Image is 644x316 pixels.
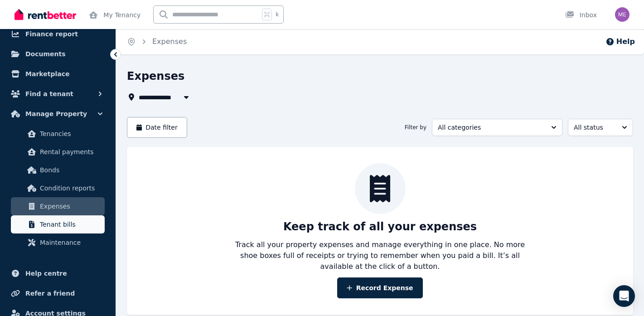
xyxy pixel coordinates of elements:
[116,29,198,54] nav: Breadcrumb
[25,68,69,79] span: Marketplace
[11,143,105,161] a: Rental payments
[568,119,633,136] button: All status
[228,239,533,272] p: Track all your property expenses and manage everything in one place. No more shoe boxes full of r...
[25,88,73,99] span: Find a tenant
[40,165,101,175] span: Bonds
[7,65,108,83] a: Marketplace
[7,105,108,123] button: Manage Property
[438,123,544,132] span: All categories
[574,123,615,132] span: All status
[15,8,76,21] img: RentBetter
[432,119,562,136] button: All categories
[405,124,426,131] span: Filter by
[25,29,78,39] span: Finance report
[152,37,187,46] a: Expenses
[605,36,635,47] button: Help
[11,161,105,179] a: Bonds
[7,264,108,282] a: Help centre
[337,277,422,298] button: Record Expense
[615,7,629,22] img: MARÍA TOYOS GOMEZ
[40,237,101,248] span: Maintenance
[40,183,101,194] span: Condition reports
[11,179,105,197] a: Condition reports
[40,128,101,139] span: Tenancies
[25,108,87,119] span: Manage Property
[613,285,635,307] div: Open Intercom Messenger
[40,201,101,212] span: Expenses
[11,233,105,252] a: Maintenance
[40,146,101,157] span: Rental payments
[25,288,75,299] span: Refer a friend
[7,25,108,43] a: Finance report
[283,219,477,234] p: Keep track of all your expenses
[7,85,108,103] button: Find a tenant
[25,268,67,279] span: Help centre
[276,11,279,18] span: k
[127,69,184,83] h1: Expenses
[40,219,101,230] span: Tenant bills
[7,284,108,302] a: Refer a friend
[11,215,105,233] a: Tenant bills
[11,125,105,143] a: Tenancies
[7,45,108,63] a: Documents
[11,197,105,215] a: Expenses
[127,117,187,138] button: Date filter
[25,49,66,59] span: Documents
[565,10,597,19] div: Inbox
